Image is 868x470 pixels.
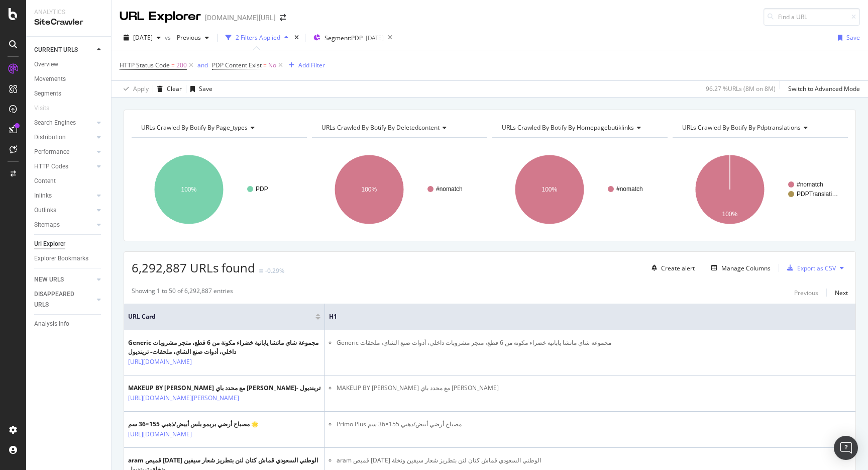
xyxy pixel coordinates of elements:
li: aram قميص [DATE] الوطني السعودي قماش كتان لنن بتطريز شعار سيفين ونخلة [337,456,851,465]
a: Analysis Info [34,319,104,329]
div: Sitemaps [34,220,60,230]
div: Showing 1 to 50 of 6,292,887 entries [132,287,233,299]
button: Next [835,287,848,299]
button: [DATE] [120,30,165,46]
div: Visits [34,103,49,114]
div: arrow-right-arrow-left [280,14,286,21]
div: DISAPPEARED URLS [34,289,85,310]
text: PDPTranslati… [797,191,838,198]
div: Movements [34,74,66,84]
button: and [197,60,208,70]
a: CURRENT URLS [34,45,94,55]
h4: URLs Crawled By Botify By page_types [139,120,298,136]
span: URLs Crawled By Botify By page_types [141,123,248,132]
a: [URL][DOMAIN_NAME][PERSON_NAME] [128,393,239,403]
h4: URLs Crawled By Botify By deletedcontent [319,120,478,136]
button: Previous [173,30,213,46]
div: Apply [133,84,149,93]
div: Save [199,84,212,93]
button: Create alert [647,260,695,276]
div: Content [34,176,56,186]
span: Previous [173,33,201,42]
text: 100% [542,186,558,193]
div: -0.29% [265,266,284,275]
a: HTTP Codes [34,161,94,172]
button: 2 Filters Applied [222,30,292,46]
text: 100% [722,211,738,218]
button: Previous [794,287,818,299]
div: Explorer Bookmarks [34,253,88,264]
div: [DATE] [366,34,384,42]
a: Search Engines [34,118,94,128]
a: Performance [34,147,94,157]
a: DISAPPEARED URLS [34,289,94,310]
span: = [171,61,175,69]
div: Create alert [661,264,695,272]
div: SiteCrawler [34,17,103,28]
li: Primo Plus مصباح أرضي أبيض/ذهبي 155×36 سم [337,420,851,429]
div: Analysis Info [34,319,69,329]
div: Url Explorer [34,239,65,249]
div: Export as CSV [797,264,836,272]
button: Export as CSV [783,260,836,276]
text: 100% [362,186,377,193]
span: URLs Crawled By Botify By pdptranslations [682,123,801,132]
span: 6,292,887 URLs found [132,259,255,276]
a: Explorer Bookmarks [34,253,104,264]
div: Previous [794,289,818,297]
a: Url Explorer [34,239,104,249]
span: URLs Crawled By Botify By deletedcontent [321,123,440,132]
span: No [268,58,276,72]
div: URL Explorer [120,8,201,25]
span: 2025 Sep. 12th [133,33,153,42]
div: Save [846,33,860,42]
div: Switch to Advanced Mode [788,84,860,93]
div: CURRENT URLS [34,45,78,55]
a: Sitemaps [34,220,94,230]
div: [DOMAIN_NAME][URL] [205,13,276,23]
a: [URL][DOMAIN_NAME] [128,429,192,439]
svg: A chart. [673,146,848,233]
span: vs [165,33,173,42]
svg: A chart. [492,146,668,233]
button: Save [186,81,212,97]
div: MAKEUP BY [PERSON_NAME] مع محدد باي [PERSON_NAME]- ترينديول [128,384,320,393]
button: Manage Columns [707,262,771,274]
span: H1 [329,312,836,321]
text: PDP [256,185,268,193]
span: URLs Crawled By Botify By homepagebutiklinks [502,123,634,132]
a: Movements [34,74,104,84]
div: Distribution [34,132,66,143]
a: Overview [34,59,104,70]
button: Clear [153,81,182,97]
button: Add Filter [285,59,325,71]
div: Clear [167,84,182,93]
div: Next [835,289,848,297]
span: PDP Content Exist [212,61,262,69]
div: Open Intercom Messenger [834,436,858,460]
div: Add Filter [298,61,325,69]
h4: URLs Crawled By Botify By homepagebutiklinks [500,120,659,136]
li: MAKEUP BY [PERSON_NAME] مع محدد باي [PERSON_NAME] [337,384,851,393]
input: Find a URL [764,8,860,26]
span: HTTP Status Code [120,61,170,69]
div: Outlinks [34,205,56,216]
div: مصباح أرضي بريمو بلس أبيض/ذهبي 155×36 سم 🌟 [128,420,259,429]
a: Outlinks [34,205,94,216]
a: Distribution [34,132,94,143]
a: Segments [34,88,104,99]
button: Save [834,30,860,46]
a: Content [34,176,104,186]
svg: A chart. [132,146,307,233]
text: 100% [181,186,197,193]
div: and [197,61,208,69]
button: Switch to Advanced Mode [784,81,860,97]
span: = [263,61,267,69]
div: Segments [34,88,61,99]
div: NEW URLS [34,274,64,285]
svg: A chart. [312,146,487,233]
